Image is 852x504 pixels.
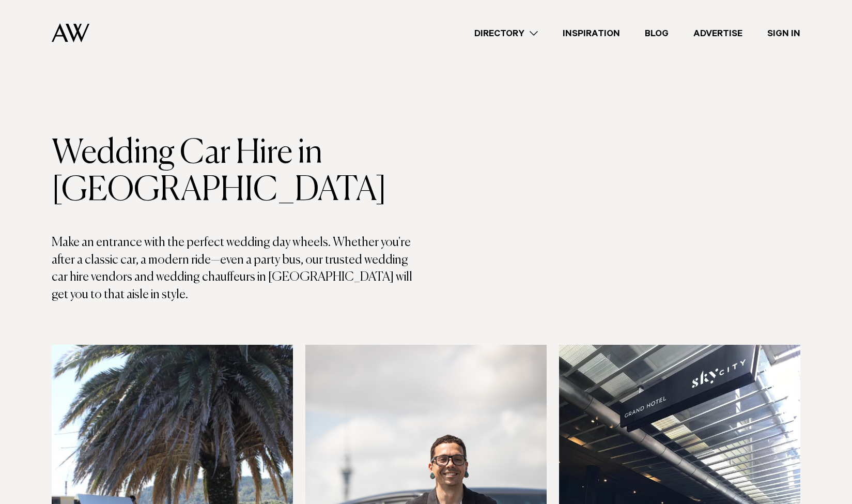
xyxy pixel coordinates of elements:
[550,26,632,40] a: Inspiration
[52,234,426,303] p: Make an entrance with the perfect wedding day wheels. Whether you're after a classic car, a moder...
[681,26,755,40] a: Advertise
[52,23,89,42] img: Auckland Weddings Logo
[462,26,550,40] a: Directory
[52,135,426,209] h1: Wedding Car Hire in [GEOGRAPHIC_DATA]
[755,26,813,40] a: Sign In
[632,26,681,40] a: Blog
